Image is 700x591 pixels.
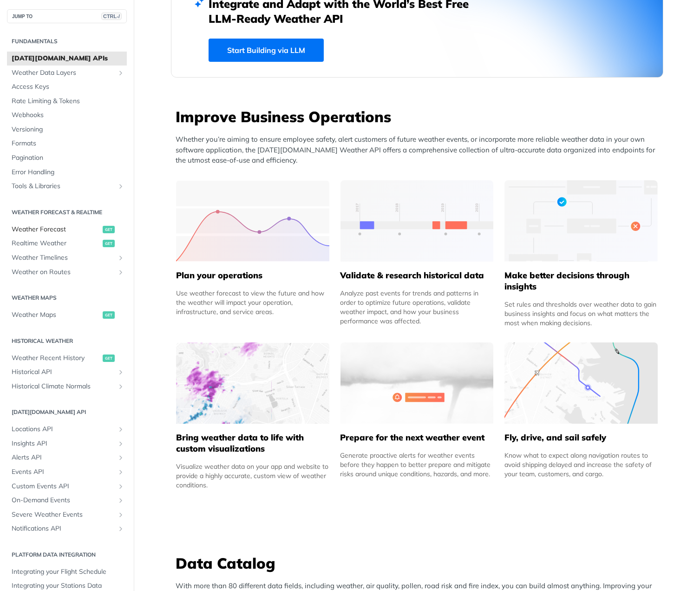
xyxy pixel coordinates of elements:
span: Access Keys [12,82,124,92]
a: Historical APIShow subpages for Historical API [7,365,127,379]
a: Pagination [7,151,127,165]
a: Notifications APIShow subpages for Notifications API [7,522,127,536]
a: Weather Forecastget [7,223,127,236]
a: Rate Limiting & Tokens [7,94,127,108]
div: Analyze past events for trends and patterns in order to optimize future operations, validate weat... [340,289,493,326]
a: Locations APIShow subpages for Locations API [7,422,127,436]
span: Locations API [12,425,115,434]
span: Error Handling [12,168,124,177]
span: Pagination [12,153,124,163]
button: Show subpages for Notifications API [117,525,124,532]
div: Use weather forecast to view the future and how the weather will impact your operation, infrastru... [176,289,329,316]
h5: Prepare for the next weather event [340,432,493,443]
a: Webhooks [7,108,127,122]
span: Integrating your Flight Schedule [12,567,124,577]
h2: Platform DATA integration [7,551,127,559]
a: Weather Recent Historyget [7,351,127,365]
span: Notifications API [12,524,115,533]
span: Events API [12,467,115,477]
button: Show subpages for Insights API [117,440,124,447]
a: Access Keys [7,80,127,94]
h2: Fundamentals [7,37,127,46]
p: Whether you’re aiming to ensure employee safety, alert customers of future weather events, or inc... [176,134,663,166]
span: Weather Data Layers [12,68,115,78]
span: Weather on Routes [12,268,115,277]
span: Insights API [12,439,115,448]
span: Formats [12,139,124,148]
button: Show subpages for Weather Timelines [117,254,124,262]
a: Weather Data LayersShow subpages for Weather Data Layers [7,66,127,80]
a: Integrating your Flight Schedule [7,565,127,579]
span: Weather Timelines [12,253,115,263]
span: Tools & Libraries [12,182,115,191]
button: Show subpages for Historical API [117,368,124,376]
a: Tools & LibrariesShow subpages for Tools & Libraries [7,179,127,193]
h5: Validate & research historical data [340,270,493,281]
span: Alerts API [12,453,115,462]
a: Error Handling [7,165,127,179]
span: get [103,355,115,362]
span: [DATE][DOMAIN_NAME] APIs [12,54,124,63]
a: Formats [7,137,127,151]
a: On-Demand EventsShow subpages for On-Demand Events [7,493,127,507]
a: Weather Mapsget [7,308,127,322]
span: get [103,240,115,247]
div: Set rules and thresholds over weather data to gain business insights and focus on what matters th... [504,300,658,328]
a: Events APIShow subpages for Events API [7,465,127,479]
span: get [103,311,115,319]
a: Start Building via LLM [209,39,324,62]
span: Historical Climate Normals [12,382,115,391]
button: Show subpages for On-Demand Events [117,497,124,504]
button: Show subpages for Historical Climate Normals [117,383,124,390]
h5: Fly, drive, and sail safely [504,432,658,443]
span: Custom Events API [12,482,115,491]
h2: Weather Forecast & realtime [7,208,127,217]
a: [DATE][DOMAIN_NAME] APIs [7,52,127,66]
h5: Bring weather data to life with custom visualizations [176,432,329,454]
a: Versioning [7,123,127,137]
h5: Make better decisions through insights [504,270,658,292]
h5: Plan your operations [176,270,329,281]
div: Generate proactive alerts for weather events before they happen to better prepare and mitigate ri... [340,451,493,479]
button: Show subpages for Custom Events API [117,483,124,490]
button: Show subpages for Weather on Routes [117,269,124,276]
button: Show subpages for Events API [117,468,124,476]
span: Weather Recent History [12,354,100,363]
a: Alerts APIShow subpages for Alerts API [7,451,127,465]
span: Severe Weather Events [12,510,115,519]
a: Realtime Weatherget [7,236,127,250]
a: Weather TimelinesShow subpages for Weather Timelines [7,251,127,265]
span: Rate Limiting & Tokens [12,97,124,106]
img: 2c0a313-group-496-12x.svg [340,342,494,424]
span: Weather Maps [12,310,100,320]
button: Show subpages for Severe Weather Events [117,511,124,519]
a: Insights APIShow subpages for Insights API [7,437,127,451]
span: Versioning [12,125,124,134]
div: Visualize weather data on your app and website to provide a highly accurate, custom view of weath... [176,462,329,490]
button: JUMP TOCTRL-/ [7,9,127,23]
a: Severe Weather EventsShow subpages for Severe Weather Events [7,508,127,522]
span: get [103,226,115,233]
h2: Weather Maps [7,294,127,302]
img: 13d7ca0-group-496-2.svg [340,180,494,262]
img: a22d113-group-496-32x.svg [504,180,658,262]
a: Custom Events APIShow subpages for Custom Events API [7,479,127,493]
img: 39565e8-group-4962x.svg [176,180,329,262]
h2: Historical Weather [7,337,127,345]
button: Show subpages for Locations API [117,426,124,433]
button: Show subpages for Tools & Libraries [117,183,124,190]
img: 994b3d6-mask-group-32x.svg [504,342,658,424]
h3: Improve Business Operations [176,106,663,127]
span: Historical API [12,368,115,377]
a: Weather on RoutesShow subpages for Weather on Routes [7,265,127,279]
span: Webhooks [12,111,124,120]
span: On-Demand Events [12,496,115,505]
h3: Data Catalog [176,553,663,573]
span: CTRL-/ [101,13,122,20]
span: Integrating your Stations Data [12,581,124,591]
button: Show subpages for Weather Data Layers [117,69,124,77]
h2: [DATE][DOMAIN_NAME] API [7,408,127,416]
div: Know what to expect along navigation routes to avoid shipping delayed and increase the safety of ... [504,451,658,479]
span: Weather Forecast [12,225,100,234]
img: 4463876-group-4982x.svg [176,342,329,424]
